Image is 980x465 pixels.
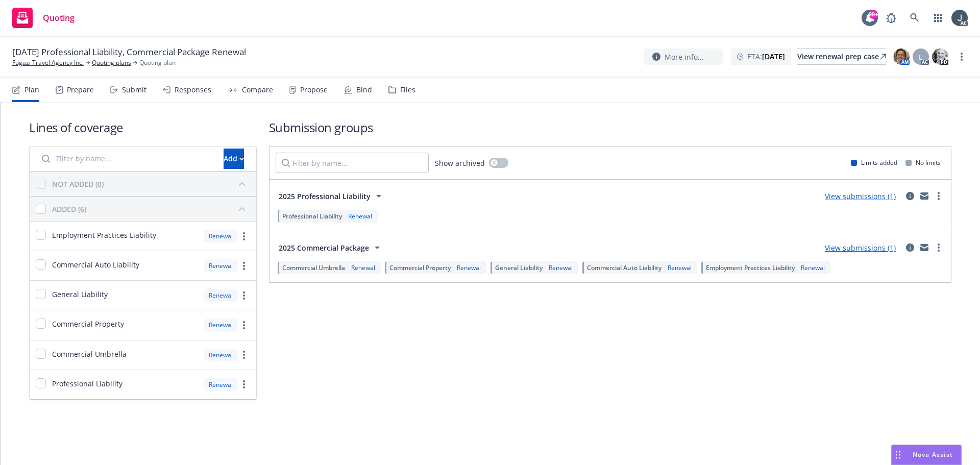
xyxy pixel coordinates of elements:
[869,10,878,19] div: 99+
[706,263,795,272] span: Employment Practices Liability
[547,263,575,272] div: Renewal
[665,52,704,62] span: More info...
[933,190,945,202] a: more
[12,58,84,67] a: Fugazi Travel Agency Inc.
[43,14,75,22] span: Quoting
[904,8,925,28] a: Search
[666,263,694,272] div: Renewal
[799,263,827,272] div: Renewal
[67,86,94,94] div: Prepare
[36,149,217,169] input: Filter by name...
[955,51,968,63] a: more
[204,319,238,331] div: Renewal
[932,48,948,65] img: photo
[52,179,104,189] div: NOT ADDED (0)
[455,263,483,272] div: Renewal
[29,119,257,136] h1: Lines of coverage
[269,119,951,136] h1: Submission groups
[933,241,945,254] a: more
[587,263,661,272] span: Commercial Auto Liability
[8,4,79,32] a: Quoting
[892,445,904,464] div: Drag to move
[224,149,244,169] button: Add
[242,86,273,94] div: Compare
[238,260,250,272] a: more
[400,86,415,94] div: Files
[52,378,122,389] span: Professional Liability
[52,176,250,192] button: NOT ADDED (0)
[891,445,962,465] button: Nova Assist
[644,48,723,65] button: More info...
[797,48,886,65] a: View renewal prep case
[175,86,211,94] div: Responses
[825,191,896,201] a: View submissions (1)
[24,86,39,94] div: Plan
[52,204,86,214] div: ADDED (6)
[747,51,785,62] span: ETA :
[279,242,369,253] span: 2025 Commercial Package
[919,52,923,62] span: L
[851,158,897,167] div: Limits added
[204,378,238,391] div: Renewal
[238,349,250,361] a: more
[238,289,250,302] a: more
[238,378,250,390] a: more
[282,263,345,272] span: Commercial Umbrella
[52,201,250,217] button: ADDED (6)
[389,263,451,272] span: Commercial Property
[204,289,238,302] div: Renewal
[762,52,785,61] strong: [DATE]
[122,86,146,94] div: Submit
[238,230,250,242] a: more
[276,237,386,258] button: 2025 Commercial Package
[951,10,968,26] img: photo
[276,186,388,206] button: 2025 Professional Liability
[904,190,916,202] a: circleInformation
[204,230,238,242] div: Renewal
[52,349,127,359] span: Commercial Umbrella
[52,289,108,300] span: General Liability
[282,212,342,221] span: Professional Liability
[52,259,139,270] span: Commercial Auto Liability
[279,191,371,202] span: 2025 Professional Liability
[356,86,372,94] div: Bind
[349,263,377,272] div: Renewal
[904,241,916,254] a: circleInformation
[881,8,901,28] a: Report a Bug
[224,149,244,168] div: Add
[52,230,156,240] span: Employment Practices Liability
[276,153,429,173] input: Filter by name...
[204,349,238,361] div: Renewal
[204,259,238,272] div: Renewal
[893,48,910,65] img: photo
[52,319,124,329] span: Commercial Property
[913,450,953,459] span: Nova Assist
[92,58,131,67] a: Quoting plans
[825,243,896,253] a: View submissions (1)
[918,241,930,254] a: mail
[12,46,246,58] span: [DATE] Professional Liability, Commercial Package Renewal
[139,58,176,67] span: Quoting plan
[495,263,543,272] span: General Liability
[238,319,250,331] a: more
[346,212,374,221] div: Renewal
[300,86,328,94] div: Propose
[928,8,948,28] a: Switch app
[905,158,941,167] div: No limits
[797,49,886,64] div: View renewal prep case
[435,158,485,168] span: Show archived
[918,190,930,202] a: mail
